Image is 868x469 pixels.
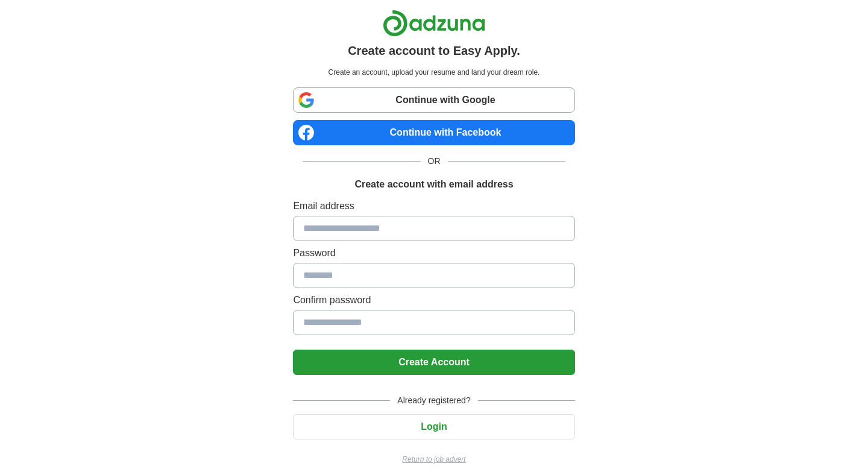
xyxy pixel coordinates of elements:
[354,177,513,192] h1: Create account with email address
[295,67,572,78] p: Create an account, upload your resume and land your dream role.
[421,155,448,168] span: OR
[348,42,520,60] h1: Create account to Easy Apply.
[293,454,574,465] a: Return to job advert
[293,120,574,145] a: Continue with Facebook
[293,350,574,375] button: Create Account
[293,87,574,113] a: Continue with Google
[293,199,574,213] label: Email address
[390,394,477,407] span: Already registered?
[293,421,574,432] a: Login
[293,293,574,307] label: Confirm password
[293,246,574,260] label: Password
[293,414,574,439] button: Login
[383,10,485,37] img: Adzuna logo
